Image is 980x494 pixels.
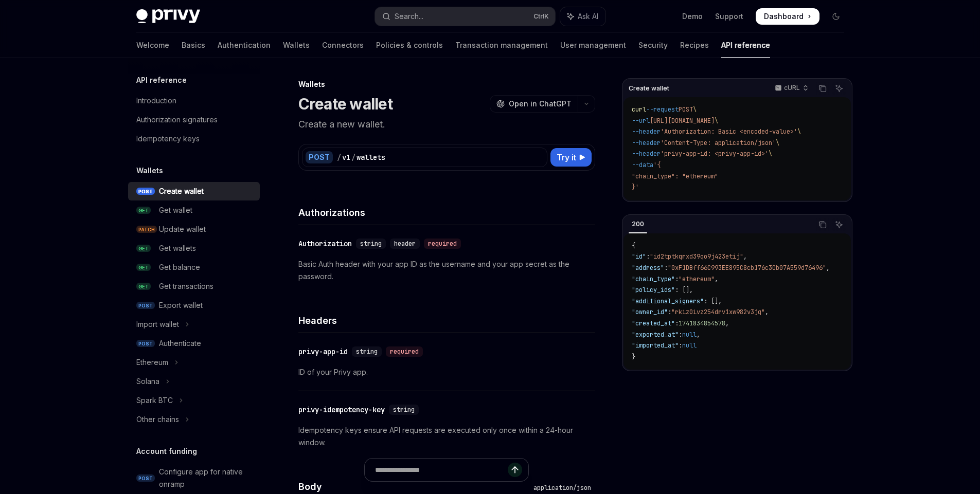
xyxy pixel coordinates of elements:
[342,152,350,162] div: v1
[632,117,650,125] span: --url
[337,152,341,162] div: /
[159,261,200,273] div: Get balance
[816,82,829,95] button: Copy the contents from the code block
[632,264,664,272] span: "address"
[159,299,203,312] div: Export wallet
[455,33,548,58] a: Transaction management
[560,33,626,58] a: User management
[784,84,800,92] p: cURL
[128,239,260,258] a: GETGet wallets
[756,8,819,25] a: Dashboard
[136,413,179,426] div: Other chains
[136,394,173,407] div: Spark BTC
[128,391,260,410] button: Toggle Spark BTC section
[136,74,187,86] h5: API reference
[356,347,378,356] span: string
[668,308,671,316] span: :
[509,99,572,109] span: Open in ChatGPT
[697,331,700,339] span: ,
[508,463,522,477] button: Send message
[632,161,653,169] span: --data
[632,286,675,294] span: "policy_ids"
[490,95,578,113] button: Open in ChatGPT
[826,264,830,272] span: ,
[664,264,668,272] span: :
[128,410,260,429] button: Toggle Other chains section
[765,308,769,316] span: ,
[632,139,661,147] span: --header
[136,226,157,233] span: PATCH
[550,148,592,167] button: Try it
[679,341,682,350] span: :
[128,463,260,493] a: POSTConfigure app for native onramp
[136,356,168,369] div: Ethereum
[632,308,668,316] span: "owner_id"
[632,242,635,250] span: {
[136,283,151,290] span: GET
[128,130,260,148] a: Idempotency keys
[136,9,200,24] img: dark logo
[376,33,443,58] a: Policies & controls
[298,346,348,357] div: privy-app-id
[136,302,155,309] span: POST
[159,223,206,235] div: Update wallet
[128,220,260,239] a: PATCHUpdate wallet
[136,188,155,195] span: POST
[533,12,549,21] span: Ctrl K
[682,341,697,350] span: null
[776,139,779,147] span: \
[715,11,743,22] a: Support
[675,286,693,294] span: : [],
[128,111,260,129] a: Authorization signatures
[661,127,797,136] span: 'Authorization: Basic <encoded-value>'
[298,314,595,327] h4: Headers
[128,182,260,200] a: POSTCreate wallet
[653,161,661,169] span: '{
[136,318,179,331] div: Import wallet
[298,366,595,378] p: ID of your Privy app.
[136,375,159,388] div: Solana
[322,33,364,58] a: Connectors
[298,239,352,249] div: Authorization
[560,7,605,26] button: Toggle assistant panel
[136,207,151,214] span: GET
[679,275,715,283] span: "ethereum"
[557,151,576,163] span: Try it
[632,319,675,327] span: "created_at"
[298,405,385,415] div: privy-idempotency-key
[646,105,679,114] span: --request
[675,275,679,283] span: :
[832,218,846,231] button: Ask AI
[682,11,703,22] a: Demo
[159,466,254,490] div: Configure app for native onramp
[351,152,355,162] div: /
[646,252,650,261] span: :
[661,150,769,158] span: 'privy-app-id: <privy-app-id>'
[128,315,260,334] button: Toggle Import wallet section
[769,150,772,158] span: \
[306,151,333,163] div: POST
[721,33,770,58] a: API reference
[650,117,715,125] span: [URL][DOMAIN_NAME]
[128,92,260,110] a: Introduction
[159,242,196,254] div: Get wallets
[632,275,675,283] span: "chain_type"
[693,105,697,114] span: \
[386,346,423,357] div: required
[668,264,826,272] span: "0xF1DBff66C993EE895C8cb176c30b07A559d76496"
[136,95,176,107] div: Introduction
[629,218,647,230] div: 200
[360,240,382,248] span: string
[743,252,747,261] span: ,
[632,297,704,305] span: "additional_signers"
[632,331,679,339] span: "exported_at"
[159,280,213,292] div: Get transactions
[632,341,679,350] span: "imported_at"
[298,95,393,113] h1: Create wallet
[159,337,201,350] div: Authenticate
[128,258,260,277] a: GETGet balance
[128,201,260,219] a: GETGet wallet
[661,139,776,147] span: 'Content-Type: application/json'
[136,264,151,271] span: GET
[298,79,595,89] div: Wallets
